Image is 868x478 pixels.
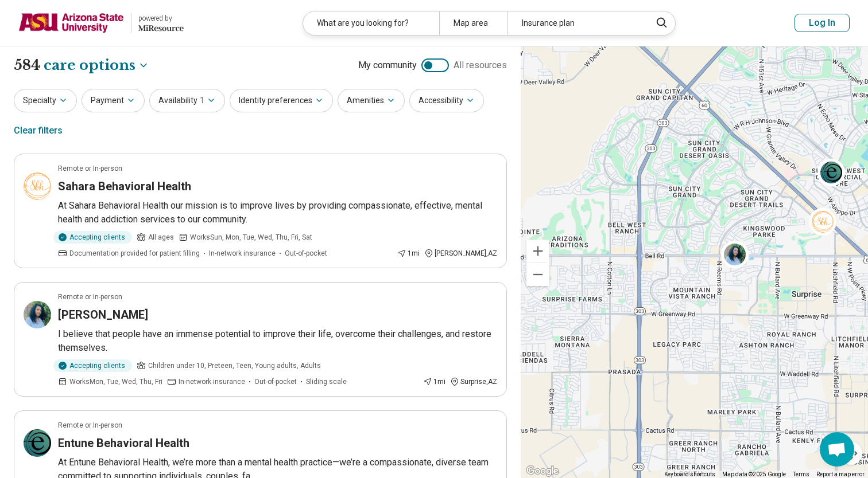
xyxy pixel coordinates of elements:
[507,11,644,35] div: Insurance plan
[138,13,184,23] div: powered by
[306,377,347,387] span: Sliding scale
[14,117,63,144] div: Clear filters
[82,89,145,112] button: Payment
[285,248,327,258] span: Out-of-pocket
[148,232,174,242] span: All ages
[18,9,124,37] img: Arizona State University
[338,89,405,112] button: Amenities
[209,248,276,258] span: In-network insurance
[230,89,333,112] button: Identity preferences
[58,435,189,451] h3: Entune Behavioral Health
[439,11,507,35] div: Map area
[526,240,549,262] button: Zoom in
[424,248,497,258] div: [PERSON_NAME] , AZ
[14,89,77,112] button: Specialty
[526,263,549,286] button: Zoom out
[450,377,497,387] div: Surprise , AZ
[179,377,245,387] span: In-network insurance
[409,89,484,112] button: Accessibility
[58,163,122,174] p: Remote or In-person
[793,471,809,477] a: Terms (opens in new tab)
[423,377,445,387] div: 1 mi
[397,248,420,258] div: 1 mi
[53,231,132,244] div: Accepting clients
[58,307,148,323] h3: [PERSON_NAME]
[53,359,132,372] div: Accepting clients
[795,14,850,32] button: Log In
[58,420,122,430] p: Remote or In-person
[303,11,439,35] div: What are you looking for?
[820,432,854,467] div: Open chat
[190,232,312,242] span: Works Sun, Mon, Tue, Wed, Thu, Fri, Sat
[200,95,204,107] span: 1
[816,471,865,477] a: Report a map error
[722,471,786,477] span: Map data ©2025 Google
[58,292,122,302] p: Remote or In-person
[149,89,225,112] button: Availability1
[358,58,417,72] span: My community
[454,58,507,72] span: All resources
[69,248,200,258] span: Documentation provided for patient filling
[44,56,149,75] button: Care options
[58,327,497,355] p: I believe that people have an immense potential to improve their life, overcome their challenges,...
[44,56,135,75] span: care options
[69,377,162,387] span: Works Mon, Tue, Wed, Thu, Fri
[148,361,321,371] span: Children under 10, Preteen, Teen, Young adults, Adults
[58,199,497,226] p: At Sahara Behavioral Health our mission is to improve lives by providing compassionate, effective...
[14,56,149,75] h1: 584
[254,377,297,387] span: Out-of-pocket
[58,178,191,194] h3: Sahara Behavioral Health
[18,9,184,37] a: Arizona State Universitypowered by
